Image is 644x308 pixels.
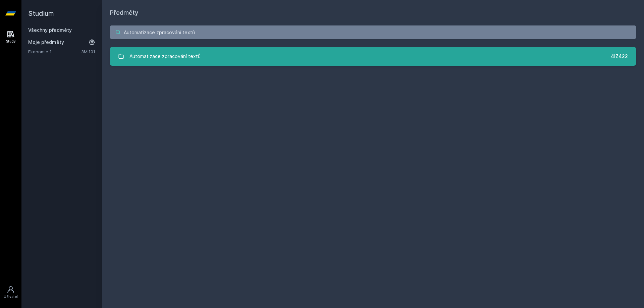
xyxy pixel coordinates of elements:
div: 4IZ422 [611,53,628,60]
a: Ekonomie 1 [28,48,81,55]
div: Study [6,39,16,44]
a: Uživatel [1,282,20,303]
a: 3MI101 [81,49,95,54]
a: Všechny předměty [28,27,72,33]
a: Study [1,27,20,47]
a: Automatizace zpracování textů 4IZ422 [110,47,636,66]
div: Uživatel [4,294,18,299]
div: Automatizace zpracování textů [129,50,201,63]
span: Moje předměty [28,39,64,46]
input: Název nebo ident předmětu… [110,25,636,39]
h1: Předměty [110,8,636,17]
